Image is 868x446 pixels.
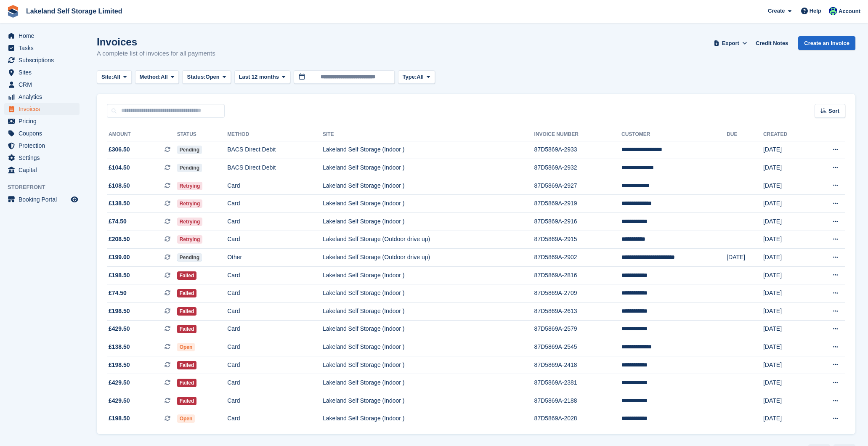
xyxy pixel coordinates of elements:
[109,181,130,190] span: £108.50
[227,213,323,231] td: Card
[234,70,290,84] button: Last 12 months
[534,338,621,356] td: 87D5869A-2545
[177,414,195,423] span: Open
[763,338,810,356] td: [DATE]
[323,374,534,392] td: Lakeland Self Storage (Indoor )
[4,115,80,127] a: menu
[177,307,197,316] span: Failed
[177,253,202,262] span: Pending
[534,213,621,231] td: 87D5869A-2916
[828,107,839,115] span: Sort
[227,374,323,392] td: Card
[4,164,80,176] a: menu
[534,356,621,374] td: 87D5869A-2418
[19,152,69,164] span: Settings
[4,91,80,103] a: menu
[621,128,727,141] th: Customer
[109,361,130,369] span: £198.50
[227,303,323,321] td: Card
[727,128,763,141] th: Due
[227,177,323,195] td: Card
[323,159,534,177] td: Lakeland Self Storage (Indoor )
[227,249,323,267] td: Other
[227,128,323,141] th: Method
[227,231,323,249] td: Card
[398,70,435,84] button: Type: All
[177,343,195,351] span: Open
[534,249,621,267] td: 87D5869A-2902
[763,249,810,267] td: [DATE]
[323,356,534,374] td: Lakeland Self Storage (Indoor )
[19,79,69,90] span: CRM
[109,342,130,351] span: £138.50
[227,159,323,177] td: BACS Direct Debit
[323,231,534,249] td: Lakeland Self Storage (Outdoor drive up)
[109,217,127,226] span: £74.50
[177,199,203,208] span: Retrying
[4,42,80,54] a: menu
[4,140,80,151] a: menu
[140,73,161,81] span: Method:
[323,141,534,159] td: Lakeland Self Storage (Indoor )
[323,392,534,410] td: Lakeland Self Storage (Indoor )
[109,396,130,405] span: £429.50
[177,128,228,141] th: Status
[227,266,323,284] td: Card
[227,410,323,427] td: Card
[763,231,810,249] td: [DATE]
[109,163,130,172] span: £104.50
[534,141,621,159] td: 87D5869A-2933
[534,320,621,338] td: 87D5869A-2579
[19,42,69,54] span: Tasks
[19,140,69,151] span: Protection
[763,410,810,427] td: [DATE]
[810,7,821,15] span: Help
[23,4,126,18] a: Lakeland Self Storage Limited
[239,73,279,81] span: Last 12 months
[4,66,80,78] a: menu
[109,253,130,262] span: £199.00
[534,374,621,392] td: 87D5869A-2381
[177,379,197,387] span: Failed
[534,231,621,249] td: 87D5869A-2915
[69,194,80,204] a: Preview store
[177,235,203,244] span: Retrying
[323,128,534,141] th: Site
[752,36,791,50] a: Credit Notes
[177,182,203,190] span: Retrying
[19,115,69,127] span: Pricing
[19,164,69,176] span: Capital
[323,213,534,231] td: Lakeland Self Storage (Indoor )
[534,195,621,213] td: 87D5869A-2919
[97,49,215,58] p: A complete list of invoices for all payments
[534,303,621,321] td: 87D5869A-2613
[763,356,810,374] td: [DATE]
[534,128,621,141] th: Invoice Number
[8,183,84,191] span: Storefront
[97,36,215,48] h1: Invoices
[206,73,220,81] span: Open
[323,177,534,195] td: Lakeland Self Storage (Indoor )
[4,127,80,139] a: menu
[323,284,534,303] td: Lakeland Self Storage (Indoor )
[177,289,197,297] span: Failed
[722,39,739,48] span: Export
[534,159,621,177] td: 87D5869A-2932
[19,127,69,139] span: Coupons
[109,199,130,208] span: £138.50
[798,36,855,50] a: Create an Invoice
[109,414,130,423] span: £198.50
[109,378,130,387] span: £429.50
[763,392,810,410] td: [DATE]
[101,73,113,81] span: Site:
[763,303,810,321] td: [DATE]
[323,195,534,213] td: Lakeland Self Storage (Indoor )
[417,73,424,81] span: All
[4,194,80,205] a: menu
[763,177,810,195] td: [DATE]
[763,266,810,284] td: [DATE]
[534,177,621,195] td: 87D5869A-2927
[403,73,417,81] span: Type:
[839,7,860,16] span: Account
[4,30,80,42] a: menu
